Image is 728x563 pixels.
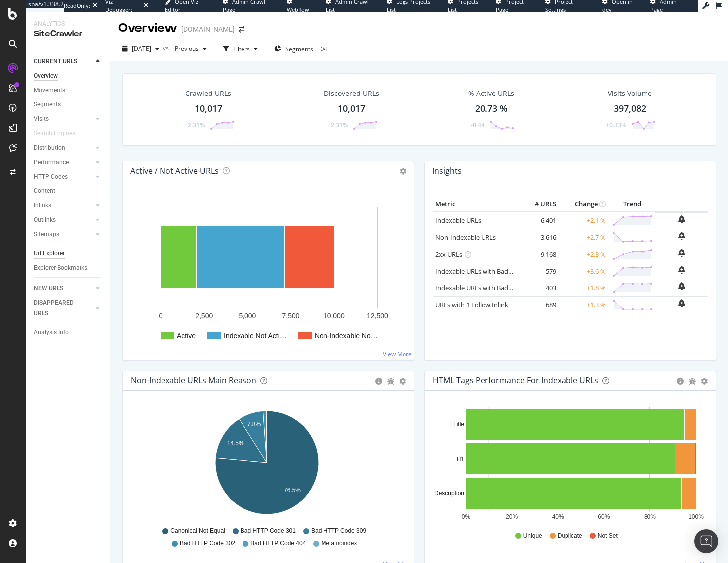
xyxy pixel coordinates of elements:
span: Bad HTTP Code 404 [250,539,306,548]
text: 10,000 [324,312,345,320]
td: +1.8 % [559,280,608,296]
button: Segments[DATE] [270,41,338,57]
button: Filters [219,41,262,57]
div: circle-info [375,378,382,385]
div: bell-plus [678,282,685,290]
div: bell-plus [678,299,685,307]
a: Inlinks [34,200,93,211]
th: Trend [608,197,655,212]
th: # URLS [519,197,559,212]
div: DISAPPEARED URLS [34,298,84,319]
text: Non-Indexable No… [315,332,378,340]
div: Visits [34,114,49,124]
text: 14.5% [227,440,244,447]
text: Active [177,332,196,340]
div: Explorer Bookmarks [34,263,87,273]
text: Indexable Not Acti… [224,332,287,340]
div: +2.31% [184,121,205,129]
div: Inlinks [34,200,51,211]
div: 10,017 [195,102,222,115]
text: Title [453,421,464,428]
th: Metric [433,197,519,212]
a: 2xx URLs [435,250,462,259]
a: NEW URLS [34,283,93,294]
span: Segments [285,45,313,53]
div: NEW URLS [34,283,63,294]
span: Bad HTTP Code 302 [180,539,235,548]
a: Explorer Bookmarks [34,263,103,273]
a: Sitemaps [34,229,93,240]
div: Search Engines [34,128,75,139]
text: 80% [644,513,655,520]
a: Movements [34,85,103,95]
span: Previous [171,44,199,53]
div: CURRENT URLS [34,56,77,67]
div: HTTP Codes [34,172,68,182]
div: Movements [34,85,65,95]
td: 689 [519,296,559,313]
span: 2025 Oct. 5th [132,44,151,53]
text: 100% [688,513,704,520]
div: bug [387,378,394,385]
div: Overview [118,20,177,37]
div: SiteCrawler [34,28,102,40]
text: 5,000 [239,312,256,320]
div: Non-Indexable URLs Main Reason [131,375,256,385]
div: Segments [34,99,61,110]
span: Not Set [598,532,618,540]
a: URLs with 1 Follow Inlink [435,300,508,309]
div: [DOMAIN_NAME] [181,24,235,34]
div: HTML Tags Performance for Indexable URLs [433,375,598,385]
div: A chart. [433,407,704,522]
td: +2.7 % [559,229,608,246]
a: HTTP Codes [34,172,93,182]
span: Unique [523,532,542,540]
span: Bad HTTP Code 301 [241,527,296,535]
h4: Active / Not Active URLs [130,164,219,178]
div: Distribution [34,143,65,153]
div: ReadOnly: [64,2,90,10]
div: Outlinks [34,215,56,225]
div: % Active URLs [468,89,514,98]
th: Change [559,197,608,212]
div: circle-info [677,378,684,385]
td: 579 [519,263,559,280]
div: A chart. [131,197,402,352]
text: 0 [159,312,163,320]
td: +2.3 % [559,246,608,263]
text: 12,500 [367,312,388,320]
div: [DATE] [316,45,334,53]
text: H1 [456,456,464,463]
div: Url Explorer [34,248,65,259]
a: Outlinks [34,215,93,225]
text: 20% [506,513,518,520]
svg: A chart. [131,407,402,522]
div: bug [689,378,696,385]
div: Analytics [34,20,102,28]
div: bell-plus [678,232,685,240]
td: 9,168 [519,246,559,263]
td: 6,401 [519,212,559,229]
td: +2.1 % [559,212,608,229]
span: Meta noindex [321,539,357,548]
a: Indexable URLs with Bad H1 [435,267,518,276]
a: Segments [34,99,103,110]
a: CURRENT URLS [34,56,93,67]
a: Indexable URLs with Bad Description [435,283,544,292]
a: Url Explorer [34,248,103,259]
div: 397,082 [614,102,646,115]
div: Discovered URLs [324,89,379,98]
td: 403 [519,280,559,296]
a: View More [383,350,412,358]
div: Open Intercom Messenger [694,529,718,553]
div: gear [701,378,708,385]
a: Content [34,186,103,196]
button: [DATE] [118,41,163,57]
div: Content [34,186,55,196]
button: Previous [171,41,211,57]
div: Performance [34,157,69,168]
span: Webflow [287,6,309,13]
div: Filters [233,45,250,53]
div: 20.73 % [475,102,508,115]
